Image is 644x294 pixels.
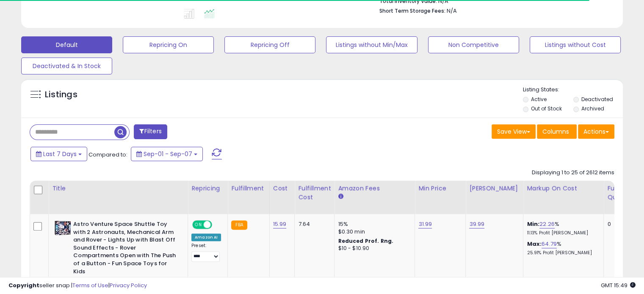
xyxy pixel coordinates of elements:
[191,234,221,241] div: Amazon AI
[523,86,623,94] p: Listing States:
[492,124,536,139] button: Save View
[527,240,597,256] div: %
[532,169,614,177] div: Displaying 1 to 25 of 2612 items
[110,281,147,289] a: Privacy Policy
[469,220,484,228] a: 39.99
[21,58,112,74] button: Deactivated & In Stock
[537,124,577,139] button: Columns
[88,151,127,159] span: Compared to:
[418,184,462,193] div: Min Price
[273,220,287,228] a: 15.99
[191,243,221,262] div: Preset:
[542,127,569,136] span: Columns
[338,220,408,228] div: 15%
[527,220,597,236] div: %
[224,36,315,53] button: Repricing Off
[73,220,176,278] b: Astro Venture Space Shuttle Toy with 2 Astronauts, Mechanical Arm and Rover - Lights Up with Blas...
[131,147,203,161] button: Sep-01 - Sep-07
[338,245,408,252] div: $10 - $10.90
[231,220,247,230] small: FBA
[523,181,604,214] th: The percentage added to the cost of goods (COGS) that forms the calculator for Min & Max prices.
[8,281,39,289] strong: Copyright
[338,193,343,201] small: Amazon Fees.
[298,220,328,228] div: 7.64
[326,36,417,53] button: Listings without Min/Max
[273,184,291,193] div: Cost
[54,220,71,236] img: 51UZhtTdg6L._SL40_.jpg
[531,96,547,103] label: Active
[527,184,600,193] div: Markup on Cost
[338,228,408,236] div: $0.30 min
[211,221,224,228] span: OFF
[418,220,432,228] a: 31.99
[123,36,214,53] button: Repricing On
[231,184,265,193] div: Fulfillment
[607,184,636,202] div: Fulfillable Quantity
[527,250,597,256] p: 25.91% Profit [PERSON_NAME]
[607,220,633,228] div: 0
[43,150,77,158] span: Last 7 Days
[469,184,520,193] div: [PERSON_NAME]
[144,150,192,158] span: Sep-01 - Sep-07
[542,240,557,248] a: 64.79
[338,237,393,245] b: Reduced Prof. Rng.
[193,221,204,228] span: ON
[581,105,604,112] label: Archived
[30,147,87,161] button: Last 7 Days
[530,36,621,53] button: Listings without Cost
[527,240,542,248] b: Max:
[134,124,167,139] button: Filters
[45,89,77,101] h5: Listings
[531,105,562,112] label: Out of Stock
[527,230,597,236] p: 11.13% Profit [PERSON_NAME]
[581,96,613,103] label: Deactivated
[527,220,539,228] b: Min:
[52,184,184,193] div: Title
[539,220,555,228] a: 22.26
[298,184,331,202] div: Fulfillment Cost
[428,36,519,53] button: Non Competitive
[601,281,636,289] span: 2025-09-15 15:49 GMT
[578,124,614,139] button: Actions
[72,281,108,289] a: Terms of Use
[338,184,411,193] div: Amazon Fees
[191,184,224,193] div: Repricing
[8,282,147,290] div: seller snap | |
[21,36,112,53] button: Default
